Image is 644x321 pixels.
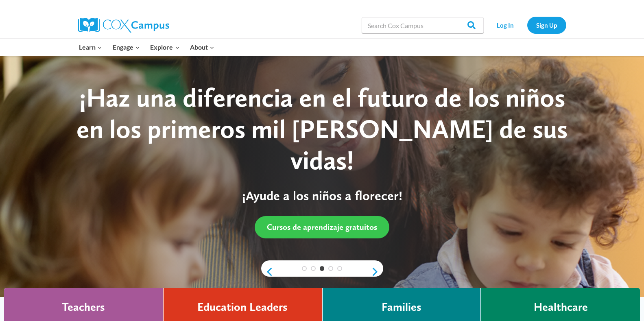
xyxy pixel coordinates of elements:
h4: Teachers [62,300,105,314]
a: next [371,267,383,277]
button: Child menu of About [185,39,220,56]
a: 2 [311,266,316,271]
nav: Secondary Navigation [488,17,566,33]
p: ¡Ayude a los niños a florecer! [68,188,576,203]
button: Child menu of Explore [145,39,185,56]
input: Search Cox Campus [362,17,484,33]
a: previous [261,267,273,277]
span: Cursos de aprendizaje gratuitos [267,222,377,232]
a: Log In [488,17,523,33]
img: Cox Campus [78,18,169,33]
div: ¡Haz una diferencia en el futuro de los niños en los primeros mil [PERSON_NAME] de sus vidas! [68,82,576,176]
button: Child menu of Engage [107,39,145,56]
a: 1 [302,266,307,271]
div: content slider buttons [261,264,383,280]
h4: Families [382,300,421,314]
h4: Education Leaders [197,300,288,314]
h4: Healthcare [534,300,588,314]
nav: Primary Navigation [74,39,220,56]
button: Child menu of Learn [74,39,108,56]
a: Sign Up [527,17,566,33]
a: 3 [320,266,325,271]
a: 4 [328,266,333,271]
a: 5 [337,266,342,271]
a: Cursos de aprendizaje gratuitos [255,216,389,238]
